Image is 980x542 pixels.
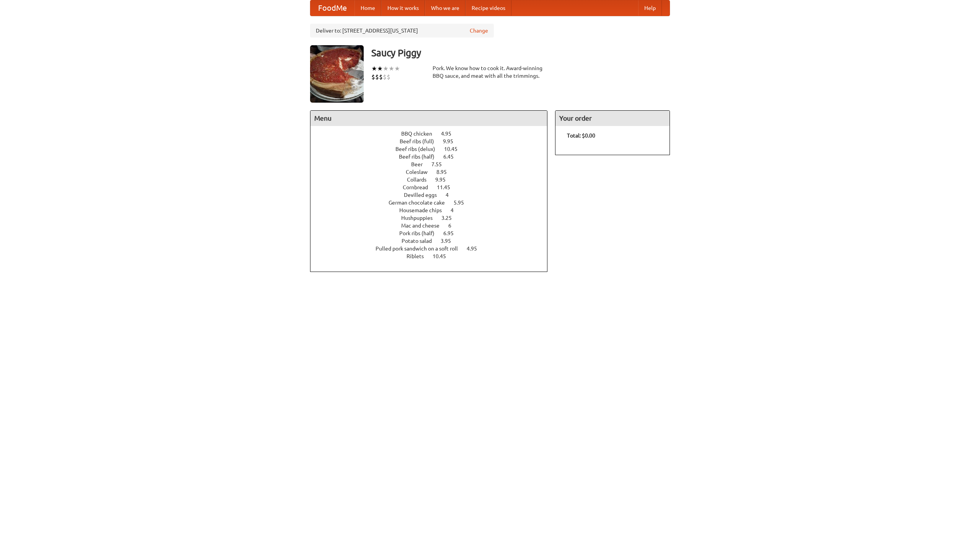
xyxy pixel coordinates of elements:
span: 4 [451,207,461,213]
a: Hushpuppies 3.25 [401,215,466,221]
span: BBQ chicken [401,131,440,137]
a: FoodMe [310,0,354,16]
a: Devilled eggs 4 [404,192,463,198]
div: Pork. We know how to cook it. Award-winning BBQ sauce, and meat with all the trimmings. [433,64,547,80]
span: 9.95 [435,177,453,183]
h4: Your order [555,111,670,126]
span: 3.95 [441,238,459,244]
span: Beef ribs (delux) [395,146,443,152]
b: Total: $0.00 [567,133,595,139]
span: 6.95 [443,230,461,236]
a: Mac and cheese 6 [401,223,465,229]
a: Beef ribs (full) 9.95 [400,138,467,144]
span: 10.45 [433,253,454,259]
h4: Menu [310,111,547,126]
span: Pulled pork sandwich on a soft roll [376,246,465,252]
h3: Saucy Piggy [371,45,670,61]
a: Help [638,0,662,16]
li: ★ [371,64,377,73]
li: ★ [383,64,389,73]
div: Deliver to: [STREET_ADDRESS][US_STATE] [310,24,494,38]
span: 9.95 [443,138,461,144]
a: Beer 7.55 [411,161,456,167]
li: $ [379,73,383,81]
a: Pulled pork sandwich on a soft roll 4.95 [376,246,491,252]
span: Coleslaw [406,169,435,175]
span: Pork ribs (half) [399,230,442,236]
span: Beef ribs (full) [400,138,442,144]
span: 3.25 [441,215,459,221]
a: German chocolate cake 5.95 [389,200,478,206]
img: angular.jpg [310,45,364,103]
span: Beef ribs (half) [399,154,442,160]
a: Who we are [425,0,465,16]
span: Collards [407,177,434,183]
li: $ [383,73,387,81]
span: 4 [446,192,456,198]
span: Housemade chips [399,207,449,213]
span: Devilled eggs [404,192,444,198]
li: ★ [394,64,400,73]
span: 10.45 [444,146,465,152]
li: ★ [389,64,394,73]
span: 6 [448,223,459,229]
a: Riblets 10.45 [407,253,460,259]
a: Cornbread 11.45 [403,184,464,190]
a: Housemade chips 4 [399,207,468,213]
li: $ [371,73,375,81]
li: ★ [377,64,383,73]
span: Riblets [407,253,431,259]
a: Beef ribs (delux) 10.45 [395,146,472,152]
a: Pork ribs (half) 6.95 [399,230,468,236]
a: Change [470,27,488,34]
span: Potato salad [402,238,439,244]
span: 8.95 [436,169,454,175]
span: 11.45 [437,184,458,190]
span: 7.55 [431,161,449,167]
span: 5.95 [454,200,472,206]
span: 4.95 [441,131,459,137]
span: 4.95 [467,246,485,252]
a: Potato salad 3.95 [402,238,465,244]
a: How it works [381,0,425,16]
a: Coleslaw 8.95 [406,169,461,175]
span: Beer [411,161,430,167]
span: Mac and cheese [401,223,447,229]
li: $ [375,73,379,81]
a: Beef ribs (half) 6.45 [399,154,468,160]
a: Recipe videos [465,0,511,16]
a: BBQ chicken 4.95 [401,131,465,137]
span: 6.45 [443,154,461,160]
span: Hushpuppies [401,215,440,221]
span: Cornbread [403,184,436,190]
a: Home [354,0,381,16]
span: German chocolate cake [389,200,452,206]
a: Collards 9.95 [407,177,460,183]
li: $ [387,73,390,81]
